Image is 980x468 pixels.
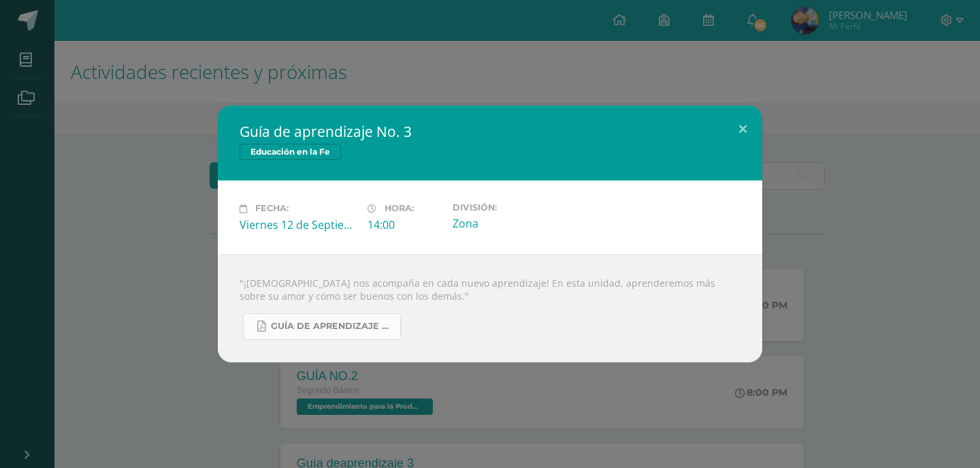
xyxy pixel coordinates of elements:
span: Guía de aprendizaje No. 3.pdf [271,321,393,332]
a: Guía de aprendizaje No. 3.pdf [243,313,401,340]
div: "¡[DEMOGRAPHIC_DATA] nos acompaña en cada nuevo aprendizaje! En esta unidad, aprenderemos más sob... [218,254,762,362]
span: Educación en la Fe [240,144,341,160]
div: Viernes 12 de Septiembre [240,217,357,232]
button: Close (Esc) [723,106,762,152]
div: Zona [453,216,570,231]
label: División: [453,202,570,213]
h2: Guía de aprendizaje No. 3 [240,122,740,141]
span: Fecha: [255,204,289,214]
div: 14:00 [367,217,442,232]
span: Hora: [385,204,414,214]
